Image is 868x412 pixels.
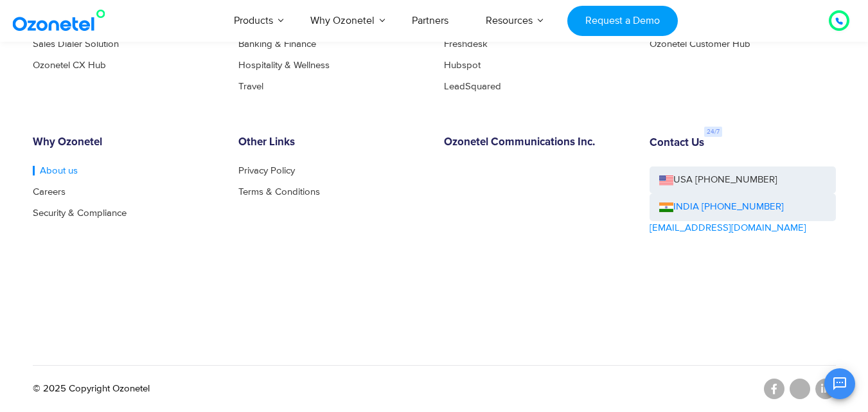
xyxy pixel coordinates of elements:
[444,82,501,91] a: LeadSquared
[650,39,750,49] a: Ozonetel Customer Hub
[659,175,673,185] img: us-flag.png
[444,39,488,49] a: Freshdesk
[650,221,806,236] a: [EMAIL_ADDRESS][DOMAIN_NAME]
[650,166,836,194] a: USA [PHONE_NUMBER]
[444,136,630,149] h6: Ozonetel Communications Inc.
[238,82,263,91] a: Travel
[444,60,481,70] a: Hubspot
[33,382,150,397] p: © 2025 Copyright Ozonetel
[824,368,855,399] button: Open chat
[238,39,316,49] a: Banking & Finance
[567,6,677,36] a: Request a Demo
[33,39,119,49] a: Sales Dialer Solution
[238,60,330,70] a: Hospitality & Wellness
[33,166,78,175] a: About us
[33,208,127,218] a: Security & Compliance
[659,202,673,212] img: ind-flag.png
[650,137,704,150] h6: Contact Us
[33,136,219,149] h6: Why Ozonetel
[238,166,295,175] a: Privacy Policy
[33,60,106,70] a: Ozonetel CX Hub
[659,200,784,215] a: INDIA [PHONE_NUMBER]
[238,187,320,197] a: Terms & Conditions
[33,187,66,197] a: Careers
[238,136,425,149] h6: Other Links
